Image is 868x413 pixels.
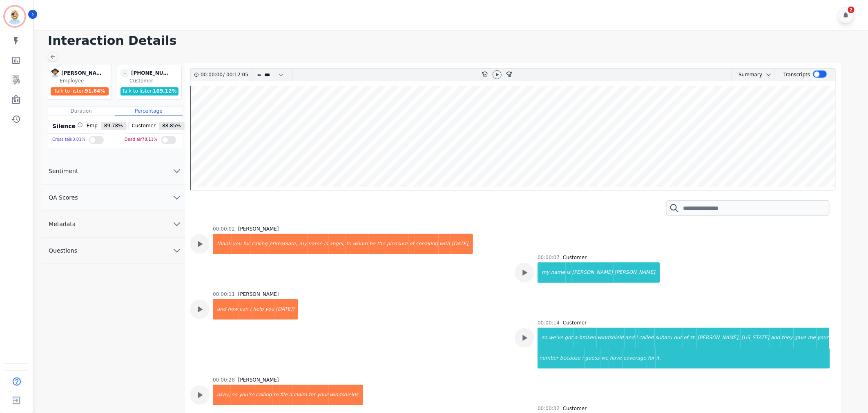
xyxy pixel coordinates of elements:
[264,299,275,320] div: you
[273,385,279,405] div: to
[564,328,574,348] div: got
[129,78,180,84] div: Customer
[213,291,235,298] div: 00:00:11
[129,122,159,130] span: Customer
[42,167,85,175] span: Sentiment
[213,377,235,383] div: 00:00:28
[42,211,185,238] button: Metadata chevron down
[5,7,25,26] img: Bordered avatar
[238,226,279,232] div: [PERSON_NAME]
[550,262,566,283] div: name
[614,262,660,283] div: [PERSON_NAME].
[60,78,110,84] div: Employee
[239,299,249,320] div: can
[231,385,238,405] div: so
[538,328,548,348] div: so
[538,254,560,261] div: 00:00:07
[288,385,293,405] div: a
[609,348,623,369] div: have
[83,122,101,130] span: Emp
[346,234,352,254] div: to
[623,348,647,369] div: coverage
[597,328,625,348] div: windshield
[47,107,115,115] div: Duration
[636,328,638,348] div: i
[329,385,363,405] div: windshields.
[293,385,308,405] div: claim
[386,234,409,254] div: pleasure
[51,87,109,95] div: Talk to listen
[101,122,126,130] span: 89.78 %
[673,328,683,348] div: out
[172,166,182,176] svg: chevron down
[329,234,346,254] div: angel,
[255,385,272,405] div: calling
[279,385,288,405] div: file
[376,234,386,254] div: the
[794,328,807,348] div: gave
[762,71,772,78] button: chevron down
[42,158,185,184] button: Sentiment chevron down
[559,348,581,369] div: because
[275,299,298,320] div: [DATE]?
[538,405,560,412] div: 00:00:32
[252,299,264,320] div: help
[214,385,231,405] div: okay,
[232,234,242,254] div: you
[538,320,560,326] div: 00:00:14
[42,193,85,202] span: QA Scores
[368,234,376,254] div: be
[566,262,571,283] div: is
[732,69,762,81] div: Summary
[251,234,268,254] div: calling
[600,348,609,369] div: we
[153,88,176,94] span: 109.12 %
[352,234,368,254] div: whom
[308,385,317,405] div: for
[585,348,600,369] div: guess
[238,291,279,298] div: [PERSON_NAME]
[201,69,250,81] div: /
[214,234,232,254] div: thank
[120,69,129,78] span: -
[172,219,182,229] svg: chevron down
[238,385,255,405] div: you're
[571,262,614,283] div: [PERSON_NAME]
[415,234,439,254] div: speaking
[656,348,830,369] div: it.
[308,234,323,254] div: name
[42,238,185,264] button: Questions chevron down
[581,348,584,369] div: i
[52,134,85,146] div: Cross talk 0.01 %
[683,328,689,348] div: of
[51,122,83,130] div: Silence
[125,134,158,146] div: Dead air 78.11 %
[538,348,559,369] div: number
[697,328,741,348] div: [PERSON_NAME],
[783,69,810,81] div: Transcripts
[563,254,587,261] div: Customer
[225,69,247,81] div: 00:12:05
[323,234,329,254] div: is
[689,328,697,348] div: st.
[120,87,179,95] div: Talk to listen
[48,33,860,48] h1: Interaction Details
[242,234,251,254] div: for
[538,262,550,283] div: my
[227,299,239,320] div: how
[61,69,102,78] div: [PERSON_NAME]
[741,328,770,348] div: [US_STATE]
[201,69,223,81] div: 00:00:00
[817,328,829,348] div: your
[131,69,172,78] div: [PHONE_NUMBER]
[647,348,656,369] div: for
[42,220,82,228] span: Metadata
[574,328,578,348] div: a
[563,320,587,326] div: Customer
[42,246,84,255] span: Questions
[298,234,308,254] div: my
[213,226,235,232] div: 00:00:02
[172,246,182,255] svg: chevron down
[439,234,451,254] div: with
[781,328,794,348] div: they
